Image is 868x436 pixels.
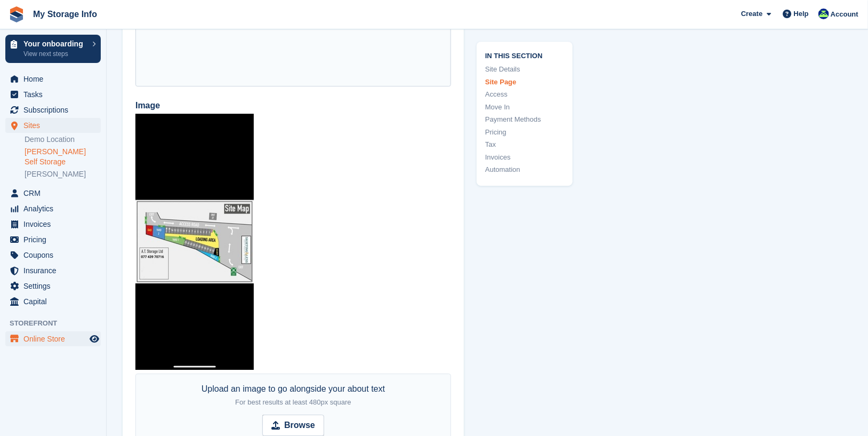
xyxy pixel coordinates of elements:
span: Coupons [23,248,87,263]
a: Demo Location [25,134,101,145]
img: Steve Doll [818,9,829,19]
strong: Browse [284,419,315,432]
a: Access [485,90,564,100]
a: Pricing [485,127,564,138]
a: Preview store [88,332,101,345]
span: In this section [485,50,564,60]
img: stora-icon-8386f47178a22dfd0bd8f6a31ec36ba5ce8667c1dd55bd0f319d3a0aa187defe.svg [9,6,25,22]
p: View next steps [23,49,87,59]
a: Payment Methods [485,115,564,125]
a: Site Details [485,65,564,75]
span: Capital [23,294,87,309]
a: Move In [485,102,564,113]
a: menu [5,118,101,133]
span: Settings [23,279,87,294]
a: Automation [485,165,564,176]
a: My Storage Info [29,5,101,23]
a: Tax [485,140,564,150]
span: Create [741,9,762,19]
span: Tasks [23,87,87,102]
a: menu [5,294,101,309]
span: Pricing [23,232,87,247]
a: menu [5,217,101,232]
span: Help [794,9,809,19]
span: Sites [23,118,87,133]
a: [PERSON_NAME] Self Storage [25,147,101,167]
input: Browse [262,415,324,436]
a: menu [5,331,101,346]
span: Account [831,9,858,20]
a: menu [5,102,101,117]
a: menu [5,72,101,86]
p: Your onboarding [23,40,87,47]
span: CRM [23,186,87,201]
label: Image [135,99,451,112]
a: menu [5,186,101,201]
span: Home [23,72,87,86]
a: menu [5,263,101,278]
span: Invoices [23,217,87,232]
a: Site Page [485,77,564,88]
a: menu [5,279,101,294]
a: Your onboarding View next steps [5,35,101,63]
span: Subscriptions [23,102,87,117]
span: Analytics [23,201,87,216]
a: menu [5,232,101,247]
a: [PERSON_NAME] [25,169,101,179]
div: Upload an image to go alongside your about text [202,383,385,408]
a: menu [5,201,101,216]
a: menu [5,248,101,263]
span: Insurance [23,263,87,278]
a: menu [5,87,101,102]
span: Online Store [23,331,87,346]
span: For best results at least 480px square [235,398,351,406]
img: IMG-20230418-WA0000.jpg [135,114,254,370]
a: Invoices [485,152,564,163]
span: Storefront [10,318,106,329]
